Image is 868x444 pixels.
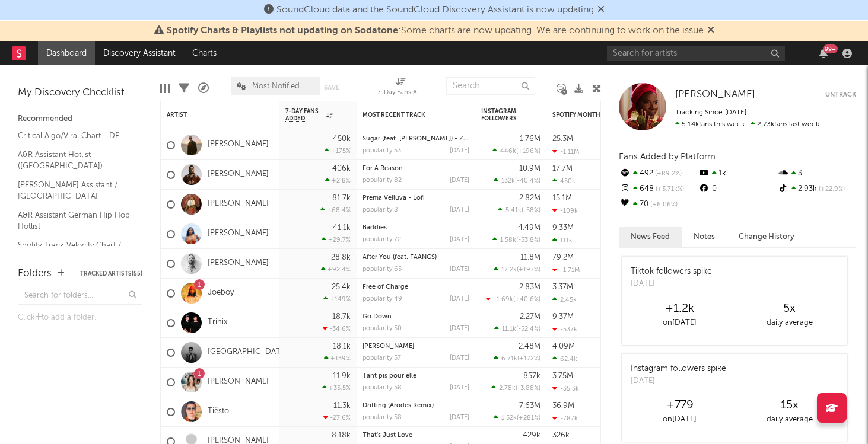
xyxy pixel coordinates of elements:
div: 25.3M [552,135,573,143]
span: -58 % [523,207,539,214]
a: [PERSON_NAME] [363,343,414,350]
div: daily average [735,316,844,330]
div: -27.6 % [323,414,351,421]
div: 62.4k [552,355,577,363]
span: +6.06 % [648,202,678,208]
div: [DATE] [631,278,712,290]
span: 2.78k [499,385,516,392]
div: [DATE] [450,296,469,302]
div: -34.6 % [323,325,351,333]
div: daily average [735,413,844,427]
a: Trinix [208,318,227,328]
a: A&R Assistant Hotlist ([GEOGRAPHIC_DATA]) [18,148,131,173]
div: +68.4 % [320,206,351,214]
div: popularity: 65 [363,266,402,273]
a: [PERSON_NAME] [208,229,269,239]
div: 36.9M [552,402,574,410]
div: popularity: 58 [363,385,402,391]
div: Go Down [363,314,469,320]
div: 5 x [735,302,844,316]
div: 1.76M [520,135,540,143]
div: ( ) [498,206,540,214]
div: Edit Columns [160,71,170,106]
div: [DATE] [450,148,469,154]
a: [PERSON_NAME] [208,140,269,150]
div: 450k [552,177,576,185]
a: [PERSON_NAME] Assistant / [GEOGRAPHIC_DATA] [18,178,131,203]
div: 4.09M [552,343,575,350]
div: [DATE] [450,385,469,391]
div: popularity: 58 [363,414,402,421]
button: Notes [682,227,727,247]
button: Save [324,84,339,91]
div: 3 [777,166,856,181]
div: 25.4k [332,283,351,291]
div: 10.9M [519,165,540,173]
div: -1.11M [552,148,579,155]
div: [DATE] [450,355,469,362]
div: popularity: 53 [363,148,401,154]
button: Change History [727,227,806,247]
div: 3.37M [552,283,573,291]
a: [PERSON_NAME] [208,199,269,209]
a: [PERSON_NAME] [675,89,755,101]
div: +92.4 % [321,266,351,273]
div: 7-Day Fans Added (7-Day Fans Added) [377,71,425,106]
div: 11.3k [333,402,351,410]
input: Search for folders... [18,288,142,305]
div: Sugar (feat. Francesco Yates) - Zerb Remix [363,136,469,142]
a: Baddies [363,225,387,231]
div: Instagram Followers [481,108,523,122]
span: 7-Day Fans Added [285,108,323,122]
a: Joeboy [208,288,234,298]
div: [DATE] [450,414,469,421]
span: : Some charts are now updating. We are continuing to work on the issue [167,26,704,36]
div: 8.18k [332,432,351,439]
a: A&R Assistant German Hip Hop Hotlist [18,209,131,233]
div: 7.63M [519,402,540,410]
a: For A Reason [363,165,403,172]
a: Free of Charge [363,284,408,290]
div: ( ) [494,266,540,273]
a: Critical Algo/Viral Chart - DE [18,129,131,142]
div: popularity: 8 [363,207,398,213]
div: Spotify Monthly Listeners [552,111,641,119]
a: Dashboard [38,41,95,65]
div: +29.7 % [322,236,351,244]
div: ( ) [494,177,540,184]
div: A&R Pipeline [198,71,209,106]
div: +779 [625,398,735,413]
span: Spotify Charts & Playlists not updating on Sodatone [167,26,398,36]
div: 17.7M [552,165,573,173]
div: ( ) [491,384,540,392]
span: -52.4 % [518,326,539,333]
div: Instagram followers spike [631,363,726,375]
span: 17.2k [501,267,517,273]
div: 406k [332,165,351,173]
div: Larry Hoover [363,343,469,350]
div: 11.8M [520,254,540,261]
div: Folders [18,267,52,281]
span: +3.71k % [654,186,684,193]
span: +281 % [519,415,539,421]
a: [PERSON_NAME] [208,258,269,269]
span: Fans Added by Platform [619,152,716,161]
div: 450k [333,135,351,143]
div: Free of Charge [363,284,469,290]
span: Tracking Since: [DATE] [675,109,746,116]
span: 1.52k [501,415,517,421]
button: Untrack [825,89,856,101]
div: popularity: 57 [363,355,401,362]
div: 18.1k [333,343,351,350]
span: Dismiss [707,26,714,36]
div: ( ) [492,236,540,244]
a: Sugar (feat. [PERSON_NAME]) - Zerb Remix [363,136,494,142]
div: +2.8 % [325,177,351,184]
div: 4.49M [518,224,540,232]
div: After You (feat. FAANGS) [363,254,469,261]
a: Tant pis pour elle [363,373,416,379]
a: [PERSON_NAME] [208,377,269,387]
div: [DATE] [450,207,469,213]
div: [DATE] [450,266,469,273]
div: 7-Day Fans Added (7-Day Fans Added) [377,86,425,100]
